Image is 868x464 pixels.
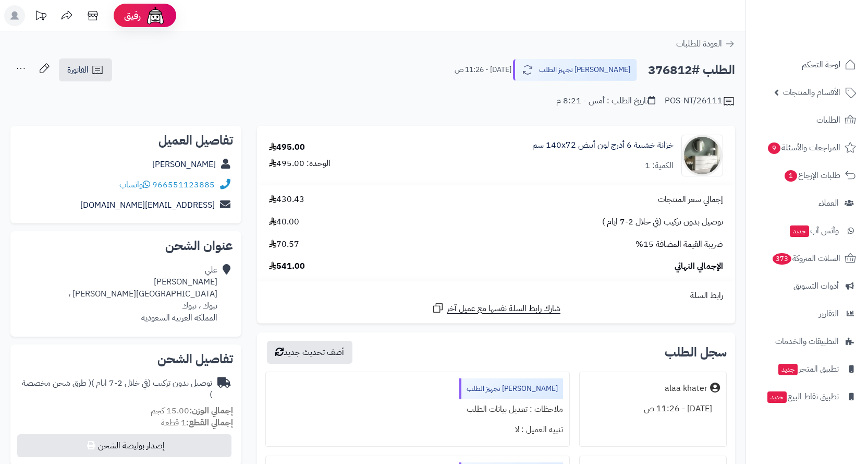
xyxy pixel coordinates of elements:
[658,194,723,206] span: إجمالي سعر المنتجات
[816,113,840,127] span: الطلبات
[19,377,212,401] div: توصيل بدون تركيب (في خلال 2-7 ايام )
[752,246,862,271] a: السلات المتروكة373
[819,306,839,321] span: التقارير
[261,290,731,302] div: رابط السلة
[772,251,840,266] span: السلات المتروكة
[752,52,862,77] a: لوحة التحكم
[269,194,304,206] span: 430.43
[793,279,839,293] span: أدوات التسويق
[602,216,723,228] span: توصيل بدون تركيب (في خلال 2-7 ايام )
[269,239,299,251] span: 70.57
[797,27,858,49] img: logo-2.png
[19,240,233,252] h2: عنوان الشحن
[447,303,560,315] span: شارك رابط السلة نفسها مع عميل آخر
[152,158,216,171] a: [PERSON_NAME]
[790,225,809,237] span: جديد
[272,420,563,440] div: تنبيه العميل : لا
[124,9,141,22] span: رفيق
[767,140,840,155] span: المراجعات والأسئلة
[22,377,212,401] span: ( طرق شحن مخصصة )
[645,160,674,172] div: الكمية: 1
[68,264,217,324] div: علي [PERSON_NAME] [GEOGRAPHIC_DATA][PERSON_NAME] ، تبوك ، تبوك المملكة العربية السعودية
[189,404,233,417] strong: إجمالي الوزن:
[80,199,215,211] a: [EMAIL_ADDRESS][DOMAIN_NAME]
[676,38,722,50] span: العودة للطلبات
[556,95,655,107] div: تاريخ الطلب : أمس - 8:21 م
[777,362,839,376] span: تطبيق المتجر
[19,134,233,147] h2: تفاصيل العميل
[775,334,839,349] span: التطبيقات والخدمات
[785,170,797,182] span: 1
[28,5,54,29] a: تحديثات المنصة
[752,191,862,216] a: العملاء
[773,253,791,265] span: 373
[789,223,839,238] span: وآتس آب
[513,59,637,81] button: [PERSON_NAME] تجهيز الطلب
[802,57,840,72] span: لوحة التحكم
[767,391,787,403] span: جديد
[67,64,89,76] span: الفاتورة
[586,399,720,419] div: [DATE] - 11:26 ص
[665,95,735,108] div: POS-NT/26111
[635,239,723,251] span: ضريبة القيمة المضافة 15%
[532,139,674,151] a: خزانة خشبية 6 أدرج لون أبيض 140x72 سم
[145,5,166,26] img: ai-face.png
[119,179,150,191] a: واتساب
[459,378,563,399] div: [PERSON_NAME] تجهيز الطلب
[675,260,723,272] span: الإجمالي النهائي
[269,141,305,153] div: 495.00
[752,329,862,354] a: التطبيقات والخدمات
[766,389,839,404] span: تطبيق نقاط البيع
[752,384,862,409] a: تطبيق نقاط البيعجديد
[768,142,780,154] span: 9
[648,60,735,81] h2: الطلب #376812
[17,434,231,457] button: إصدار بوليصة الشحن
[161,417,233,429] small: 1 قطعة
[152,179,215,191] a: 966551123885
[432,302,560,315] a: شارك رابط السلة نفسها مع عميل آخر
[752,218,862,243] a: وآتس آبجديد
[752,163,862,188] a: طلبات الإرجاع1
[752,273,862,299] a: أدوات التسويق
[665,383,707,395] div: alaa khater
[752,108,862,133] a: الطلبات
[682,135,723,176] img: 1746709299-1702541934053-68567865785768-1000x1000-90x90.jpg
[269,216,299,228] span: 40.00
[186,417,233,429] strong: إجمالي القطع:
[455,65,511,75] small: [DATE] - 11:26 ص
[778,364,798,375] span: جديد
[752,356,862,382] a: تطبيق المتجرجديد
[752,135,862,160] a: المراجعات والأسئلة9
[676,38,735,50] a: العودة للطلبات
[665,346,727,359] h3: سجل الطلب
[59,58,112,81] a: الفاتورة
[269,158,331,170] div: الوحدة: 495.00
[269,260,305,272] span: 541.00
[19,353,233,365] h2: تفاصيل الشحن
[151,404,233,417] small: 15.00 كجم
[752,301,862,326] a: التقارير
[267,341,352,364] button: أضف تحديث جديد
[784,168,840,183] span: طلبات الإرجاع
[272,399,563,420] div: ملاحظات : تعديل بيانات الطلب
[818,196,839,210] span: العملاء
[783,85,840,100] span: الأقسام والمنتجات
